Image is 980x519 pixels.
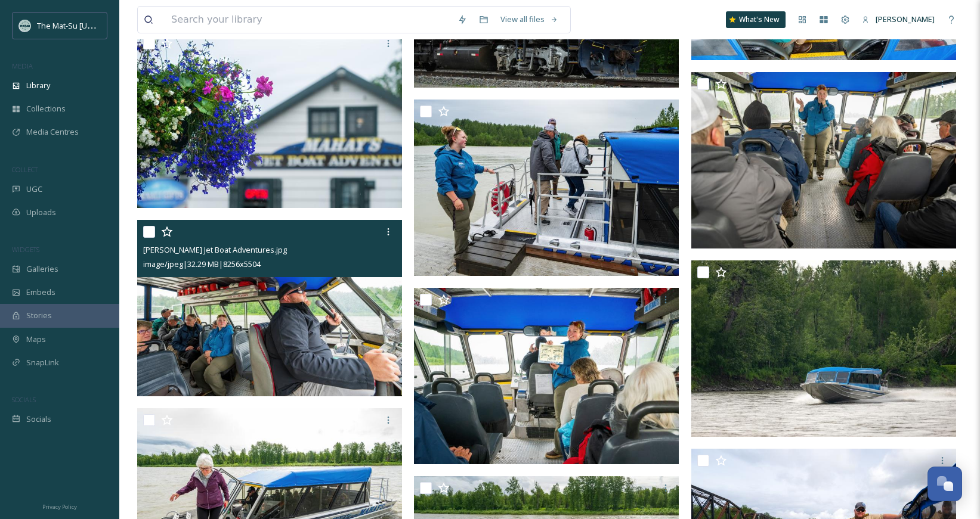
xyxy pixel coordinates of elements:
span: Stories [26,310,52,321]
span: UGC [26,184,42,195]
span: WIDGETS [12,245,39,254]
span: Maps [26,334,46,345]
span: [PERSON_NAME] Jet Boat Adventures.jpg [143,244,287,255]
span: The Mat-Su [US_STATE] [37,20,120,31]
input: Search your library [165,7,452,33]
span: Galleries [26,263,58,275]
a: What's New [726,11,786,28]
span: SOCIALS [12,395,36,404]
span: Uploads [26,207,56,218]
span: Privacy Policy [42,503,77,511]
img: Mahay's Jet Boat Adventures.jpg [414,100,679,276]
a: View all files [494,8,564,31]
span: Library [26,80,50,91]
span: [PERSON_NAME] [876,14,935,24]
img: Mahay's Jet Boat Adventures.jpg [137,220,402,396]
img: Mahay's Jet Boat Adventures.jpg [137,32,402,208]
img: Mahay's Jet Boat Adventures.jpg [691,260,956,437]
img: Social_thumbnail.png [19,20,31,32]
span: SnapLink [26,357,59,368]
img: Mahay's Jet Boat Adventures.jpg [414,288,679,464]
span: COLLECT [12,165,38,174]
a: Privacy Policy [42,499,77,513]
a: [PERSON_NAME] [856,8,941,31]
span: Collections [26,103,66,114]
span: image/jpeg | 32.29 MB | 8256 x 5504 [143,259,261,269]
span: Embeds [26,287,55,298]
span: MEDIA [12,61,33,70]
span: Socials [26,414,51,425]
img: Mahay's Jet Boat Adventures.jpg [691,72,956,248]
button: Open Chat [928,467,962,501]
span: Media Centres [26,126,79,138]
